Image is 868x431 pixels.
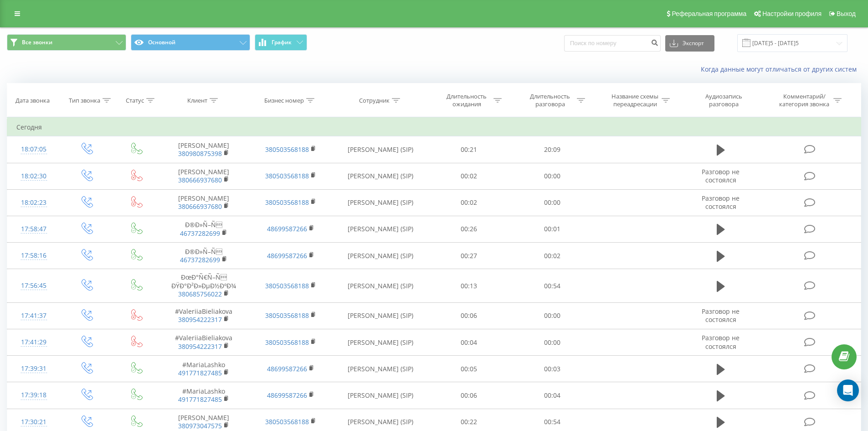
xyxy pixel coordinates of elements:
[160,216,247,242] td: Ð®Ð»Ñ–Ñ
[131,34,250,51] button: Основной
[69,97,100,104] div: Тип звонка
[672,10,746,17] span: Реферальная программа
[126,97,144,104] div: Статус
[178,149,222,158] a: 380980875398
[7,118,861,136] td: Сегодня
[778,93,831,108] div: Комментарий/категория звонка
[16,333,51,351] div: 17:41:29
[427,243,511,269] td: 00:27
[7,34,126,51] button: Все звонки
[178,395,222,404] a: 491771827485
[611,93,659,108] div: Название схемы переадресации
[427,136,511,163] td: 00:21
[702,307,740,324] span: Разговор не состоялся
[16,194,51,212] div: 18:02:23
[255,34,307,51] button: График
[334,269,427,303] td: [PERSON_NAME] (SIP)
[16,167,51,185] div: 18:02:30
[160,243,247,269] td: Ð®Ð»Ñ–Ñ
[160,302,247,329] td: #ValeriiaBieliakova
[16,247,51,265] div: 17:58:16
[334,243,427,269] td: [PERSON_NAME] (SIP)
[160,382,247,409] td: #MariaLashko
[178,315,222,324] a: 380954222317
[272,39,292,46] span: График
[334,329,427,356] td: [PERSON_NAME] (SIP)
[427,382,511,409] td: 00:06
[16,413,51,431] div: 17:30:21
[511,382,594,409] td: 00:04
[16,360,51,378] div: 17:39:31
[15,97,50,104] div: Дата звонка
[511,163,594,189] td: 00:00
[511,269,594,303] td: 00:54
[511,243,594,269] td: 00:02
[178,369,222,377] a: 491771827485
[511,216,594,242] td: 00:01
[160,269,247,303] td: ÐœÐ°Ñ€Ñ–Ñ ÐŸÐ°Ð²Ð»ÐµÐ½ÐºÐ¾
[702,194,740,211] span: Разговор не состоялся
[427,269,511,303] td: 00:13
[442,93,491,108] div: Длительность ожидания
[267,364,307,373] a: 48699587266
[511,189,594,216] td: 00:00
[427,163,511,189] td: 00:02
[160,356,247,382] td: #MariaLashko
[265,145,309,154] a: 380503568188
[265,338,309,347] a: 380503568188
[665,35,714,52] button: Экспорт
[265,171,309,180] a: 380503568188
[702,167,740,184] span: Разговор не состоялся
[178,342,222,351] a: 380954222317
[511,302,594,329] td: 00:00
[160,136,247,163] td: [PERSON_NAME]
[160,163,247,189] td: [PERSON_NAME]
[694,93,753,108] div: Аудиозапись разговора
[265,311,309,320] a: 380503568188
[22,39,52,46] span: Все звонки
[180,229,220,238] a: 46737282699
[511,329,594,356] td: 00:00
[511,356,594,382] td: 00:03
[16,386,51,404] div: 17:39:18
[265,417,309,426] a: 380503568188
[334,356,427,382] td: [PERSON_NAME] (SIP)
[564,35,661,52] input: Поиск по номеру
[267,391,307,400] a: 48699587266
[267,251,307,260] a: 48699587266
[264,97,304,104] div: Бизнес номер
[180,255,220,264] a: 46737282699
[16,307,51,325] div: 17:41:37
[334,216,427,242] td: [PERSON_NAME] (SIP)
[178,176,222,184] a: 380666937680
[427,302,511,329] td: 00:06
[837,10,856,17] span: Выход
[427,216,511,242] td: 00:26
[178,290,222,298] a: 380685756022
[265,281,309,290] a: 380503568188
[511,136,594,163] td: 20:09
[178,202,222,211] a: 380666937680
[427,189,511,216] td: 00:02
[160,189,247,216] td: [PERSON_NAME]
[427,356,511,382] td: 00:05
[334,136,427,163] td: [PERSON_NAME] (SIP)
[359,97,390,104] div: Сотрудник
[16,220,51,238] div: 17:58:47
[267,224,307,233] a: 48699587266
[762,10,822,17] span: Настройки профиля
[427,329,511,356] td: 00:04
[334,163,427,189] td: [PERSON_NAME] (SIP)
[334,189,427,216] td: [PERSON_NAME] (SIP)
[334,302,427,329] td: [PERSON_NAME] (SIP)
[160,329,247,356] td: #ValeriiaBieliakova
[526,93,575,108] div: Длительность разговора
[702,333,740,350] span: Разговор не состоялся
[187,97,207,104] div: Клиент
[16,140,51,158] div: 18:07:05
[334,382,427,409] td: [PERSON_NAME] (SIP)
[701,65,861,73] a: Когда данные могут отличаться от других систем
[837,379,859,401] div: Open Intercom Messenger
[16,277,51,295] div: 17:56:45
[178,421,222,430] a: 380973047575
